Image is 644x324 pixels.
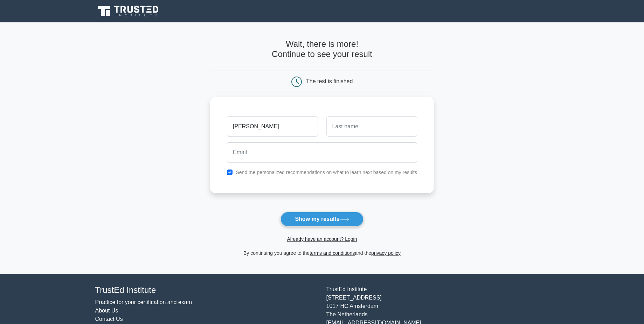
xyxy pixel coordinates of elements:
[227,142,417,163] input: Email
[326,116,417,137] input: Last name
[95,299,192,305] a: Practice for your certification and exam
[371,250,401,256] a: privacy policy
[281,212,363,226] button: Show my results
[306,78,353,84] div: The test is finished
[95,285,318,295] h4: TrustEd Institute
[95,316,123,322] a: Contact Us
[287,236,357,242] a: Already have an account? Login
[210,39,434,59] h4: Wait, there is more! Continue to see your result
[236,170,417,175] label: Send me personalized recommendations on what to learn next based on my results
[95,308,118,314] a: About Us
[206,249,438,257] div: By continuing you agree to the and the
[310,250,355,256] a: terms and conditions
[227,116,318,137] input: First name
